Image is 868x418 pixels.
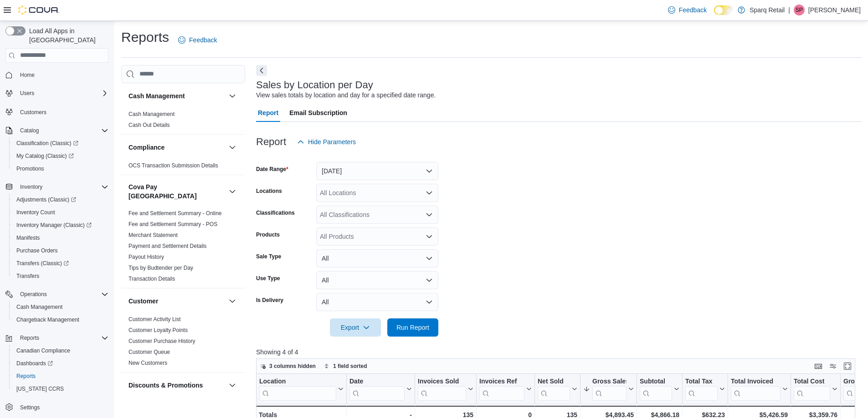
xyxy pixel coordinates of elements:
span: Chargeback Management [16,316,79,323]
a: Cash Management [128,111,175,117]
span: Customers [16,106,108,117]
button: Operations [2,288,112,301]
button: Hide Parameters [293,133,360,151]
div: Net Sold [538,378,570,401]
span: Home [20,71,35,79]
span: Settings [16,402,108,413]
a: Dashboards [9,357,112,370]
div: Gross Sales [592,378,627,401]
button: Transfers [9,270,112,282]
button: Settings [2,401,112,414]
span: Payment and Settlement Details [128,242,206,250]
a: OCS Transaction Submission Details [128,162,218,169]
button: Compliance [227,142,238,153]
span: Classification (Classic) [16,140,78,147]
div: Net Sold [538,378,570,386]
img: Cova [18,5,59,15]
div: Invoices Sold [418,378,466,401]
button: Invoices Ref [479,378,532,401]
span: Reports [13,371,108,382]
button: [US_STATE] CCRS [9,383,112,395]
button: Export [330,318,381,337]
div: Gross Sales [592,378,627,386]
div: Total Cost [794,378,830,401]
button: All [316,249,438,267]
button: Discounts & Promotions [227,380,238,391]
a: Inventory Count [13,207,59,218]
div: Customer [121,314,245,372]
span: Promotions [13,163,108,174]
button: Cova Pay [GEOGRAPHIC_DATA] [227,186,238,197]
button: Operations [16,289,51,300]
a: Transaction Details [128,276,175,282]
label: Locations [256,187,282,195]
button: Date [349,378,412,401]
a: Customers [16,107,50,118]
span: Washington CCRS [13,383,108,394]
button: Run Report [387,318,438,337]
div: Cash Management [121,109,245,134]
a: Customer Activity List [128,316,181,322]
a: Chargeback Management [13,314,83,325]
button: All [316,271,438,289]
span: Operations [20,291,47,298]
button: Cova Pay [GEOGRAPHIC_DATA] [128,182,225,201]
div: Invoices Ref [479,378,524,401]
span: Manifests [13,232,108,243]
span: Settings [20,404,40,411]
div: Invoices Sold [418,378,466,386]
span: Customer Purchase History [128,337,195,345]
a: Payment and Settlement Details [128,243,206,249]
span: Manifests [16,234,40,242]
a: Canadian Compliance [13,345,74,356]
span: My Catalog (Classic) [16,152,74,160]
span: Reports [16,332,108,343]
span: Inventory Manager (Classic) [13,220,108,231]
span: Customer Queue [128,348,170,356]
span: Reports [16,373,36,380]
button: Customer [227,296,238,307]
span: Fee and Settlement Summary - Online [128,210,222,217]
button: Display options [827,361,838,372]
a: Fee and Settlement Summary - POS [128,221,217,227]
a: Feedback [664,1,710,19]
button: Customers [2,105,112,118]
span: Run Report [396,323,429,332]
a: Payout History [128,254,164,260]
div: Total Tax [685,378,718,401]
span: Transfers (Classic) [16,260,69,267]
h3: Compliance [128,143,164,152]
a: Inventory Manager (Classic) [9,219,112,232]
button: Open list of options [426,189,433,196]
span: Report [258,104,278,122]
span: OCS Transaction Submission Details [128,162,218,169]
span: My Catalog (Classic) [13,151,108,161]
div: Invoices Ref [479,378,524,386]
button: Canadian Compliance [9,344,112,357]
button: Users [2,87,112,100]
button: Keyboard shortcuts [813,361,824,372]
div: Total Cost [794,378,830,386]
span: Dashboards [16,360,53,367]
label: Sale Type [256,253,281,260]
a: Home [16,70,38,81]
a: [US_STATE] CCRS [13,383,67,394]
span: Users [16,88,108,99]
a: Manifests [13,232,43,243]
a: My Catalog (Classic) [13,151,77,161]
a: My Catalog (Classic) [9,150,112,162]
span: Inventory Count [13,207,108,218]
h3: Report [256,136,286,147]
button: Total Invoiced [731,378,788,401]
label: Date Range [256,166,288,173]
h3: Sales by Location per Day [256,80,373,91]
a: Settings [16,402,43,413]
span: Customers [20,109,46,116]
button: Gross Sales [583,378,634,401]
span: Classification (Classic) [13,138,108,149]
span: Feedback [189,35,217,45]
button: Home [2,68,112,81]
div: Total Invoiced [731,378,781,401]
